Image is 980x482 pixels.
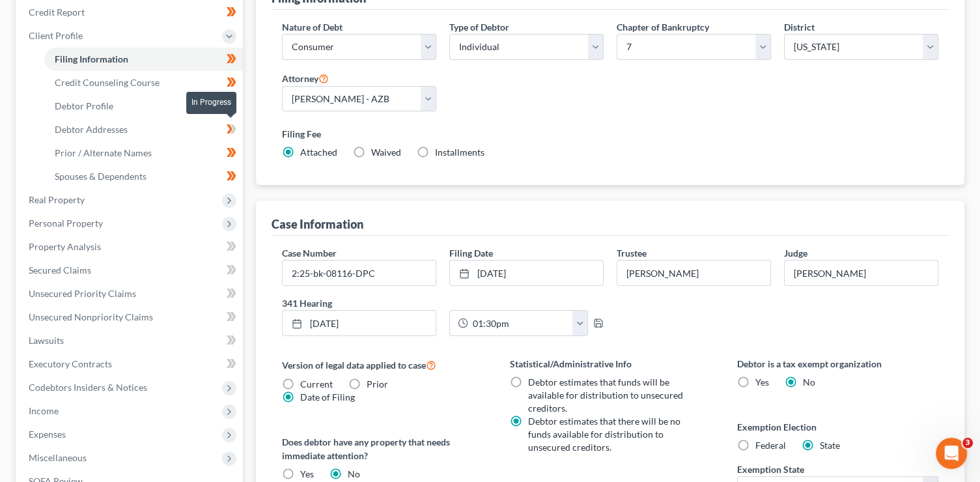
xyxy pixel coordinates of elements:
span: Unsecured Priority Claims [29,288,136,299]
span: Installments [435,147,484,158]
span: Executory Contracts [29,358,112,369]
a: Secured Claims [18,259,243,282]
span: Attached [300,147,337,158]
span: Credit Report [29,7,85,18]
input: Enter case number... [283,261,436,285]
span: Codebtors Insiders & Notices [29,382,147,393]
a: [DATE] [283,311,436,335]
div: Case Information [272,216,363,232]
span: Waived [371,147,401,158]
a: [DATE] [450,261,603,285]
span: Property Analysis [29,241,101,252]
label: Exemption State [737,462,804,476]
label: Trustee [617,246,647,260]
input: -- [617,261,770,285]
label: Debtor is a tax exempt organization [737,357,938,371]
span: Secured Claims [29,264,91,276]
label: Filing Fee [282,127,938,141]
label: Nature of Debt [282,20,343,34]
a: Unsecured Priority Claims [18,282,243,305]
span: Income [29,405,59,416]
span: Credit Counseling Course [55,77,160,88]
span: Current [300,378,333,390]
span: Yes [755,376,769,388]
label: Attorney [282,70,329,86]
span: 3 [962,438,973,448]
span: State [820,440,840,451]
a: Executory Contracts [18,352,243,376]
input: -- [785,261,938,285]
label: Chapter of Bankruptcy [617,20,709,34]
span: Personal Property [29,218,103,229]
a: Property Analysis [18,235,243,259]
span: Real Property [29,194,85,205]
label: Judge [784,246,807,260]
span: Debtor estimates that there will be no funds available for distribution to unsecured creditors. [528,416,680,453]
span: Spouses & Dependents [55,171,147,182]
a: Prior / Alternate Names [44,141,243,165]
label: Statistical/Administrative Info [510,357,711,371]
label: Exemption Election [737,420,938,434]
a: Unsecured Nonpriority Claims [18,305,243,329]
a: Credit Report [18,1,243,24]
a: Lawsuits [18,329,243,352]
a: Debtor Profile [44,94,243,118]
a: Spouses & Dependents [44,165,243,188]
span: Unsecured Nonpriority Claims [29,311,153,322]
div: In Progress [186,92,236,113]
label: District [784,20,815,34]
span: Yes [300,468,314,479]
a: Credit Counseling Course [44,71,243,94]
span: Debtor Profile [55,100,113,111]
span: Prior [367,378,388,390]
a: Debtor Addresses [44,118,243,141]
span: Date of Filing [300,391,355,403]
span: Debtor Addresses [55,124,128,135]
span: No [803,376,815,388]
span: Lawsuits [29,335,64,346]
label: Filing Date [449,246,493,260]
span: Federal [755,440,786,451]
span: Filing Information [55,53,128,64]
label: Type of Debtor [449,20,509,34]
span: Debtor estimates that funds will be available for distribution to unsecured creditors. [528,376,683,414]
label: Does debtor have any property that needs immediate attention? [282,435,483,462]
span: Prior / Alternate Names [55,147,152,158]
span: Client Profile [29,30,83,41]
span: Miscellaneous [29,452,87,463]
iframe: Intercom live chat [936,438,967,469]
span: No [348,468,360,479]
label: Version of legal data applied to case [282,357,483,373]
label: 341 Hearing [275,296,610,310]
span: Expenses [29,429,66,440]
label: Case Number [282,246,337,260]
a: Filing Information [44,48,243,71]
input: -- : -- [468,311,572,335]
